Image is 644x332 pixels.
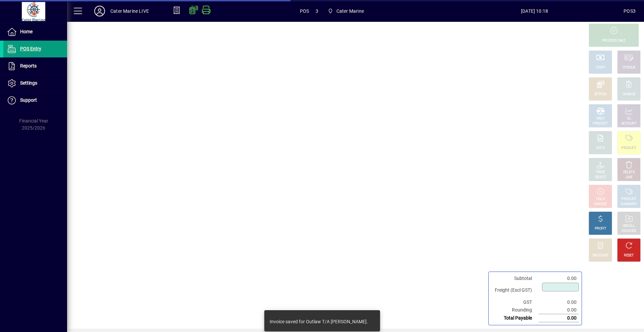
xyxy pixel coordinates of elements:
div: PROFIT [595,226,606,231]
span: Home [20,29,33,34]
div: INVOICES [622,229,636,234]
span: [DATE] 10:18 [445,6,624,16]
a: Home [3,23,67,40]
div: Invoice saved for Outlaw T/A [PERSON_NAME]. [270,318,368,325]
div: ACCOUNT [621,121,637,126]
td: GST [491,298,539,306]
div: Cater Marine LIVE [110,6,149,16]
div: PRICE [596,170,605,175]
div: NOTE [596,146,605,151]
td: 0.00 [539,314,579,322]
div: SELECT [595,175,606,180]
div: CASH [596,65,605,70]
div: RESET [624,253,634,258]
div: SUMMARY [621,202,637,207]
a: Support [3,92,67,109]
span: Settings [20,80,37,86]
div: HOLD [596,197,605,202]
td: 0.00 [539,275,579,282]
div: POS3 [624,6,636,16]
div: INVOICE [594,202,606,207]
div: DELETE [623,170,635,175]
div: LINE [626,175,632,180]
div: GL [627,116,631,121]
div: MISC [596,116,604,121]
td: Total Payable [491,314,539,322]
span: Cater Marine [336,6,364,16]
div: PRODUCT [621,197,636,202]
span: Cater Marine [325,5,367,17]
div: DISCOUNT [592,253,608,258]
span: 3 [316,6,318,16]
span: Support [20,97,37,103]
span: Reports [20,63,37,68]
div: CHARGE [623,92,636,97]
span: POS Entry [20,46,41,51]
a: Reports [3,58,67,75]
td: Freight (Excl GST) [491,282,539,298]
div: CHEQUE [623,65,635,70]
div: RECALL [623,224,635,229]
td: 0.00 [539,298,579,306]
td: Subtotal [491,275,539,282]
button: Profile [89,5,110,17]
div: PRODUCT [593,121,608,126]
span: POS [300,6,309,16]
td: Rounding [491,306,539,314]
div: PRODUCT [621,146,636,151]
a: Settings [3,75,67,92]
td: 0.00 [539,306,579,314]
div: EFTPOS [594,92,607,97]
div: PROCESS SALE [602,38,626,43]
